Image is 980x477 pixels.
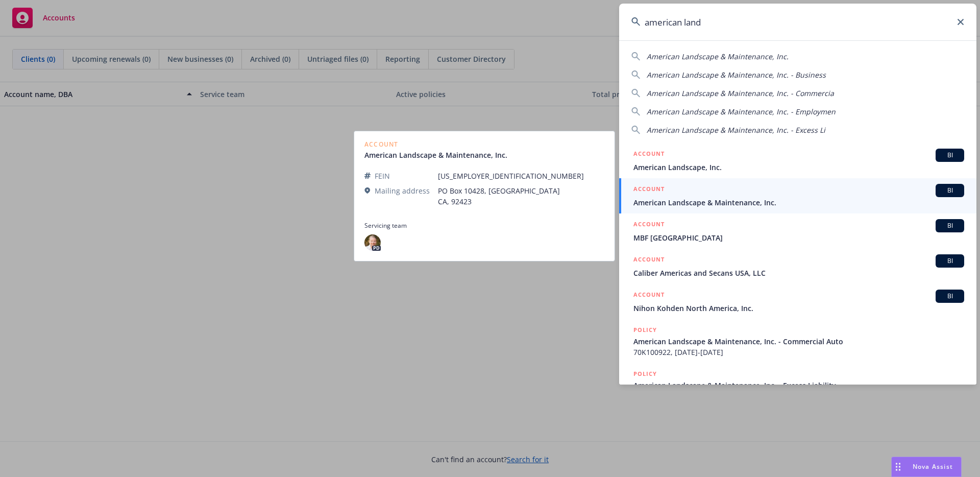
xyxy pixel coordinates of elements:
[633,336,964,347] span: American Landscape & Maintenance, Inc. - Commercial Auto
[619,363,976,407] a: POLICYAmerican Landscape & Maintenance, Inc. - Excess Liability
[619,213,976,249] a: ACCOUNTBIMBF [GEOGRAPHIC_DATA]
[940,186,960,195] span: BI
[633,290,665,302] h5: ACCOUNT
[619,143,976,178] a: ACCOUNTBIAmerican Landscape, Inc.
[647,52,789,61] span: American Landscape & Maintenance, Inc.
[647,107,836,116] span: American Landscape & Maintenance, Inc. - Employmen
[633,369,657,379] h5: POLICY
[633,219,665,231] h5: ACCOUNT
[619,4,976,40] input: Search...
[633,232,964,243] span: MBF [GEOGRAPHIC_DATA]
[633,149,665,161] h5: ACCOUNT
[940,221,960,230] span: BI
[647,70,826,80] span: American Landscape & Maintenance, Inc. - Business
[633,162,964,173] span: American Landscape, Inc.
[633,268,964,278] span: Caliber Americas and Secans USA, LLC
[647,125,825,135] span: American Landscape & Maintenance, Inc. - Excess Li
[647,88,834,98] span: American Landscape & Maintenance, Inc. - Commercia
[619,319,976,363] a: POLICYAmerican Landscape & Maintenance, Inc. - Commercial Auto70K100922, [DATE]-[DATE]
[619,178,976,213] a: ACCOUNTBIAmerican Landscape & Maintenance, Inc.
[940,256,960,266] span: BI
[619,284,976,319] a: ACCOUNTBINihon Kohden North America, Inc.
[619,249,976,284] a: ACCOUNTBICaliber Americas and Secans USA, LLC
[633,197,964,208] span: American Landscape & Maintenance, Inc.
[891,457,962,477] button: Nova Assist
[633,184,665,196] h5: ACCOUNT
[633,325,657,335] h5: POLICY
[913,462,953,471] span: Nova Assist
[892,457,904,476] div: Drag to move
[940,151,960,160] span: BI
[633,347,964,357] span: 70K100922, [DATE]-[DATE]
[633,254,665,267] h5: ACCOUNT
[633,380,964,391] span: American Landscape & Maintenance, Inc. - Excess Liability
[940,292,960,301] span: BI
[633,303,964,314] span: Nihon Kohden North America, Inc.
